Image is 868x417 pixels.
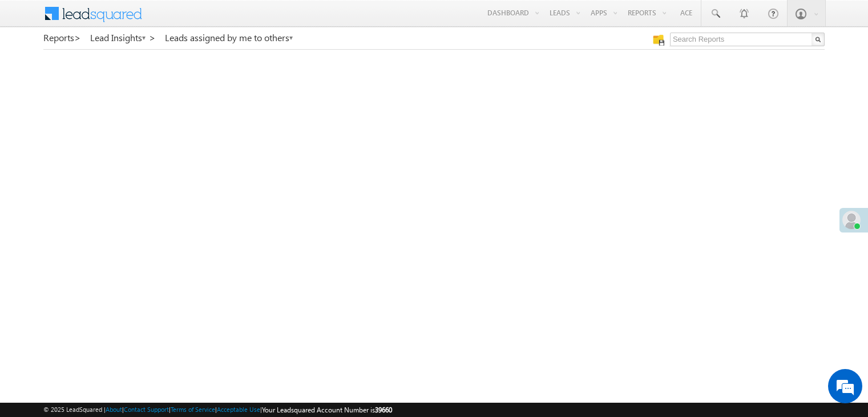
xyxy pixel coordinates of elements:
[171,406,215,413] a: Terms of Service
[124,406,169,413] a: Contact Support
[106,406,122,413] a: About
[262,406,392,414] span: Your Leadsquared Account Number is
[653,34,664,46] img: Manage all your saved reports!
[375,406,392,414] span: 39660
[74,31,81,44] span: >
[165,33,294,43] a: Leads assigned by me to others
[90,33,156,43] a: Lead Insights >
[43,404,392,415] span: © 2025 LeadSquared | | | | |
[670,33,825,46] input: Search Reports
[43,33,81,43] a: Reports>
[149,31,156,44] span: >
[217,406,260,413] a: Acceptable Use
